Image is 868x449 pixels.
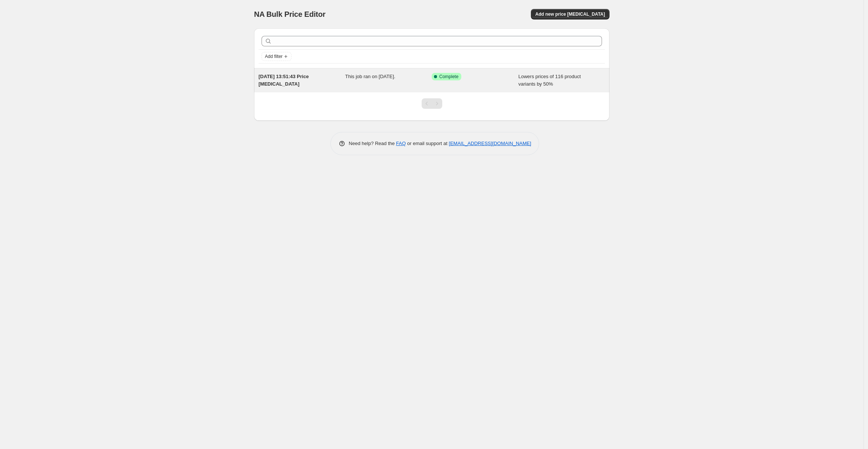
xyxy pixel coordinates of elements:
a: FAQ [396,141,406,146]
span: This job ran on [DATE]. [345,74,395,79]
span: [DATE] 13:51:43 Price [MEDICAL_DATA] [259,74,309,87]
span: or email support at [406,141,449,146]
span: Add new price [MEDICAL_DATA] [535,11,605,17]
span: Add filter [265,53,282,59]
nav: Pagination [422,98,442,109]
button: Add filter [262,52,291,61]
button: Add new price [MEDICAL_DATA] [531,9,609,19]
span: NA Bulk Price Editor [254,10,325,18]
span: Complete [439,74,458,80]
a: [EMAIL_ADDRESS][DOMAIN_NAME] [449,141,531,146]
span: Lowers prices of 116 product variants by 50% [519,74,581,87]
span: Need help? Read the [349,141,396,146]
